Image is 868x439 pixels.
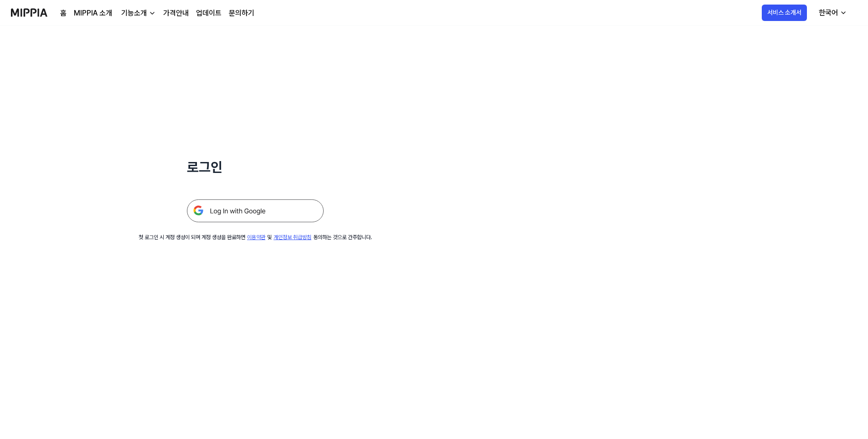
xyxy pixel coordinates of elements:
a: 이용약관 [247,234,265,240]
a: 홈 [60,8,67,19]
img: 구글 로그인 버튼 [187,199,324,222]
img: down [149,10,156,17]
button: 서비스 소개서 [762,5,807,21]
a: 개인정보 취급방침 [274,234,311,240]
div: 기능소개 [119,8,149,19]
button: 기능소개 [119,8,156,19]
a: 문의하기 [229,8,254,19]
a: MIPPIA 소개 [74,8,112,19]
div: 첫 로그인 시 계정 생성이 되며 계정 생성을 완료하면 및 동의하는 것으로 간주합니다. [139,233,372,241]
h1: 로그인 [187,157,324,178]
button: 한국어 [811,4,852,22]
a: 업데이트 [196,8,222,19]
div: 한국어 [817,7,840,18]
a: 가격안내 [163,8,189,19]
